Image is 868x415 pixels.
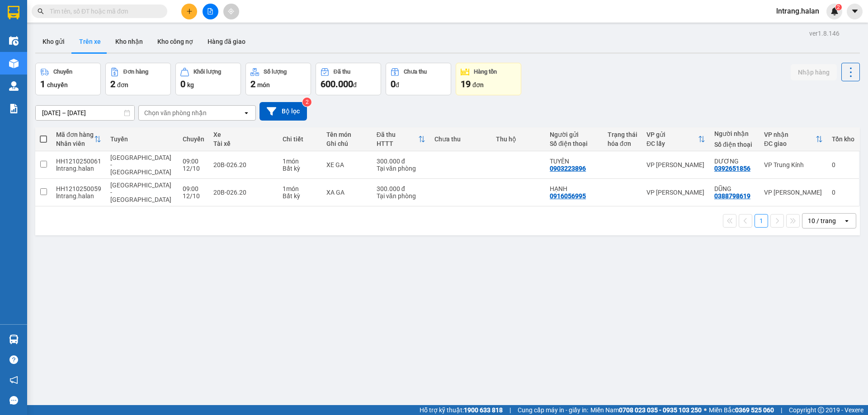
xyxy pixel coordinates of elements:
span: aim [228,8,234,14]
div: Nhân viên [56,140,94,147]
span: search [38,8,44,14]
span: Miền Bắc [709,405,774,415]
span: ⚪️ [704,408,707,412]
div: 300.000 đ [377,185,425,192]
button: Kho nhận [108,31,150,52]
sup: 2 [302,98,311,107]
span: notification [9,376,18,384]
div: lntrang.halan [56,192,101,200]
span: đơn [117,81,128,89]
th: Toggle SortBy [642,127,710,151]
span: 1 [40,79,45,89]
div: 0916056995 [550,192,586,200]
button: Chưa thu0đ [386,63,451,95]
button: Chuyến1chuyến [35,63,101,95]
div: Trạng thái [608,131,637,138]
div: Chuyến [183,135,204,143]
button: aim [223,4,239,19]
div: Thu hộ [496,135,541,143]
div: Số điện thoại [550,140,599,147]
div: Số lượng [264,69,287,75]
div: Tại văn phòng [377,165,425,172]
span: message [9,396,18,405]
sup: 2 [835,4,842,10]
span: | [781,405,782,415]
div: Xe [213,131,274,138]
div: XA GA [326,189,368,196]
div: 10 / trang [808,216,836,225]
img: warehouse-icon [9,335,19,344]
svg: open [843,217,850,224]
div: XE GA [326,161,368,168]
svg: open [243,109,250,117]
div: HTTT [377,140,418,147]
div: Chi tiết [283,135,317,143]
div: VP Trung Kính [764,161,823,168]
div: Bất kỳ [283,192,317,200]
div: Chọn văn phòng nhận [144,108,207,117]
span: Cung cấp máy in - giấy in: [518,405,588,415]
div: Tồn kho [832,135,854,143]
span: [GEOGRAPHIC_DATA] - [GEOGRAPHIC_DATA] [110,182,171,203]
div: 20B-026.20 [213,189,274,196]
strong: 0369 525 060 [735,406,774,414]
button: Hàng đã giao [200,31,253,52]
span: 2 [110,79,115,89]
div: Tài xế [213,140,274,147]
span: đ [396,81,399,89]
div: HH1210250061 [56,158,101,165]
div: Người gửi [550,131,599,138]
button: Nhập hàng [791,64,837,80]
div: 20B-026.20 [213,161,274,168]
span: chuyến [47,81,68,89]
span: | [509,405,511,415]
span: món [257,81,270,89]
span: question-circle [9,355,18,364]
div: Tại văn phòng [377,192,425,200]
div: Đã thu [377,131,418,138]
div: Đơn hàng [123,69,148,75]
div: Số điện thoại [714,141,755,148]
div: 12/10 [183,165,204,172]
img: warehouse-icon [9,36,19,46]
input: Tìm tên, số ĐT hoặc mã đơn [50,6,156,16]
div: Chuyến [53,69,72,75]
strong: 0708 023 035 - 0935 103 250 [619,406,702,414]
button: 1 [755,214,768,228]
div: 0903223896 [550,165,586,172]
div: 09:00 [183,158,204,165]
div: Tuyến [110,135,173,143]
span: file-add [207,8,213,14]
div: Ghi chú [326,140,368,147]
div: Tên món [326,131,368,138]
div: 300.000 đ [377,158,425,165]
span: Miền Nam [590,405,702,415]
div: Người nhận [714,130,755,137]
img: icon-new-feature [830,7,839,15]
div: DƯƠNG [714,158,755,165]
div: ver 1.8.146 [809,28,840,38]
div: 0388798619 [714,192,750,200]
button: Trên xe [72,31,108,52]
div: VP nhận [764,131,816,138]
span: 2 [837,4,840,10]
div: 0 [832,189,854,196]
div: Hàng tồn [474,69,497,75]
div: lntrang.halan [56,165,101,172]
span: kg [187,81,194,89]
div: 12/10 [183,192,204,200]
div: Chưa thu [434,135,487,143]
div: 09:00 [183,185,204,192]
span: 2 [250,79,255,89]
div: Bất kỳ [283,165,317,172]
span: [GEOGRAPHIC_DATA] - [GEOGRAPHIC_DATA] [110,154,171,176]
strong: 1900 633 818 [464,406,503,414]
div: ĐC giao [764,140,816,147]
button: Khối lượng0kg [175,63,241,95]
button: Số lượng2món [245,63,311,95]
img: warehouse-icon [9,59,19,68]
span: 600.000 [321,79,353,89]
th: Toggle SortBy [52,127,106,151]
button: Kho công nợ [150,31,200,52]
span: 0 [391,79,396,89]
